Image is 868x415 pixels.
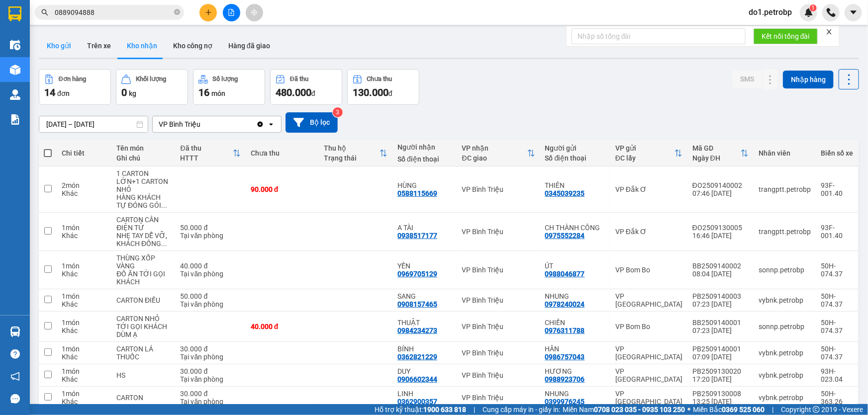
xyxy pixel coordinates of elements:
button: Chưa thu130.000đ [347,69,419,105]
span: copyright [813,406,820,413]
div: Đã thu [290,76,308,83]
div: 93H-023.04 [821,367,853,383]
strong: 0708 023 035 - 0935 103 250 [594,406,685,414]
div: 1 món [62,390,106,398]
div: Khác [62,398,106,406]
span: đ [311,89,315,97]
div: ĐO2509130005 [692,224,749,232]
div: VP Bình Triệu [462,394,535,402]
div: 1 món [62,262,106,270]
div: 50H-363.26 [821,390,853,406]
span: 480.000 [276,86,311,98]
div: 0976311788 [545,327,585,334]
span: Miền Nam [563,404,685,415]
span: kg [129,89,136,97]
div: VP Bình Triệu [159,119,200,129]
div: VP Bình Triệu [462,371,535,379]
div: HÂN [545,345,605,353]
div: 07:23 [DATE] [692,327,749,334]
div: 0362900357 [397,398,437,406]
img: warehouse-icon [10,89,20,100]
div: CHIẾN [545,319,605,327]
div: 50H-074.37 [821,292,853,308]
div: Khác [62,375,106,383]
div: 40.000 đ [251,323,314,331]
div: VP Bình Triệu [462,185,535,193]
svg: open [267,120,275,128]
div: vybnk.petrobp [759,394,811,402]
img: warehouse-icon [10,65,20,75]
div: 1 món [62,292,106,300]
div: 93F-001.40 [821,181,853,197]
div: Số lượng [213,76,238,83]
div: ĐO2509140002 [692,181,749,189]
div: 1 CARTON LỚN+1 CARTON NHỎ [116,169,170,193]
div: HS [116,371,170,379]
div: BB2509140002 [692,262,749,270]
div: Tại văn phòng [181,300,241,308]
div: Tại văn phòng [181,270,241,278]
div: 0938517177 [397,232,437,240]
div: 93F-001.40 [821,224,853,240]
button: Khối lượng0kg [116,69,188,105]
span: Kết nối tổng đài [762,31,810,42]
div: 0345039235 [545,189,585,197]
div: 0986757043 [545,353,585,361]
div: Khác [62,232,106,240]
th: Toggle SortBy [176,140,246,166]
div: 0906602344 [397,375,437,383]
div: 0975552284 [545,232,585,240]
span: ⚪️ [687,408,690,412]
div: 90.000 đ [251,185,314,193]
div: Số điện thoại [397,155,452,163]
div: THUẬT [397,319,452,327]
button: Hàng đã giao [220,34,278,58]
strong: 1900 633 818 [423,406,466,414]
div: trangptt.petrobp [759,228,811,236]
div: Chi tiết [62,149,106,157]
input: Nhập số tổng đài [572,28,746,44]
button: Kết nối tổng đài [754,28,818,44]
button: Kho công nợ [165,34,220,58]
div: VP gửi [615,144,675,152]
th: Toggle SortBy [610,140,687,166]
span: do1.petrobp [741,6,800,18]
input: Select a date range. [39,116,148,132]
div: HTTT [181,154,233,162]
div: 50.000 đ [181,292,241,300]
div: HÀNG KHÁCH TỰ ĐÓNG GÓI VÀ NIÊM PHONG TRƯỚC KHI GỬI [116,193,170,209]
div: 0362821229 [397,353,437,361]
div: ĐỒ ĂN TỚI GỌI KHÁCH [116,270,170,286]
button: file-add [223,4,240,21]
div: 0969705129 [397,270,437,278]
span: plus [205,9,212,16]
button: Bộ lọc [286,112,338,133]
th: Toggle SortBy [687,140,754,166]
div: VP Bình Triệu [462,296,535,304]
div: THÙNG XỐP VÀNG [116,254,170,270]
div: 50H-074.37 [821,319,853,334]
div: Nhân viên [759,149,811,157]
button: Số lượng16món [193,69,265,105]
span: món [211,89,225,97]
li: [PERSON_NAME][GEOGRAPHIC_DATA] [5,5,144,59]
div: 0988923706 [545,375,585,383]
div: VP Bình Triệu [462,228,535,236]
div: BÍNH [397,345,452,353]
div: VP Bình Triệu [462,349,535,357]
div: 0988046877 [545,270,585,278]
div: 50H-074.37 [821,345,853,361]
div: 08:04 [DATE] [692,270,749,278]
div: 07:09 [DATE] [692,353,749,361]
div: VP Bình Triệu [462,266,535,274]
div: VP [GEOGRAPHIC_DATA] [615,345,682,361]
div: TỚI GỌI KHÁCH DÙM Ạ [116,323,170,338]
button: Đã thu480.000đ [270,69,342,105]
img: warehouse-icon [10,327,20,337]
span: search [41,9,48,16]
span: Hỗ trợ kỹ thuật: [375,404,466,415]
span: đ [388,89,392,97]
sup: 3 [333,107,343,117]
button: plus [199,4,217,21]
input: Selected VP Bình Triệu. [201,119,202,129]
